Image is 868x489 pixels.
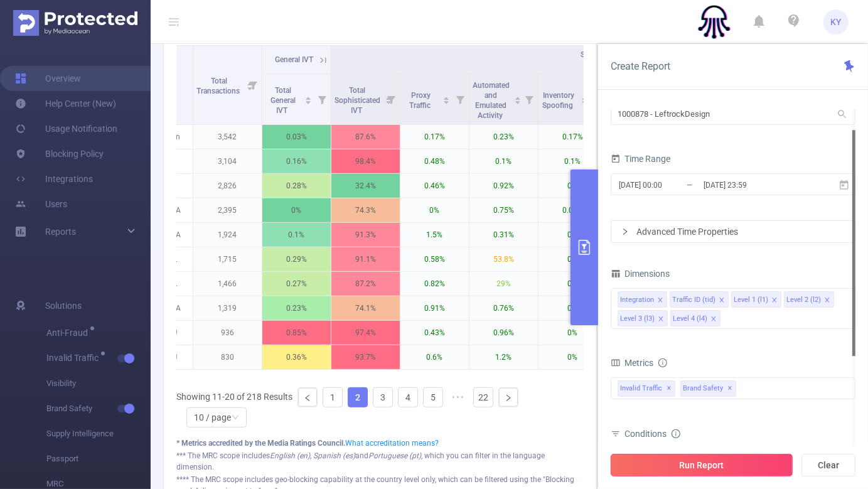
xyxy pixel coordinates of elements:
[657,297,663,304] i: icon: close
[538,198,607,222] p: 0.04%
[262,149,331,173] p: 0.16%
[672,429,680,438] i: icon: info-circle
[400,198,469,222] p: 0%
[15,166,93,191] a: Integrations
[15,141,104,166] a: Blocking Policy
[618,176,719,193] input: Start date
[498,387,518,407] li: Next Page
[331,198,400,222] p: 74.3%
[169,85,176,89] i: icon: caret-down
[469,296,538,320] p: 0.76%
[331,321,400,345] p: 97.4%
[297,387,318,407] li: Previous Page
[400,345,469,369] p: 0.6%
[193,174,262,198] p: 2,826
[581,50,626,69] span: Sophisticated IVT
[176,387,292,407] li: Showing 11-20 of 218 Results
[658,358,667,367] i: icon: info-circle
[193,321,262,345] p: 936
[784,291,834,308] li: Level 2 (l2)
[262,247,331,271] p: 0.29%
[824,297,830,304] i: icon: close
[262,272,331,296] p: 0.27%
[348,388,367,407] a: 2
[262,125,331,149] p: 0.03%
[702,176,804,193] input: End date
[731,291,781,308] li: Level 1 (l1)
[176,439,345,448] b: * Metrics accredited by the Media Ratings Council.
[400,272,469,296] p: 0.82%
[193,345,262,369] p: 830
[538,149,607,173] p: 0.1%
[543,91,576,110] span: Inventory Spoofing
[624,429,680,439] span: Conditions
[621,228,629,235] i: icon: right
[443,99,450,103] i: icon: caret-down
[667,381,672,396] span: ✕
[193,296,262,320] p: 1,319
[611,221,855,242] div: icon: rightAdvanced Time Properties
[734,292,768,308] div: Level 1 (l1)
[611,154,670,164] span: Time Range
[193,149,262,173] p: 3,104
[45,219,76,244] a: Reports
[331,247,400,271] p: 91.1%
[469,345,538,369] p: 1.2%
[801,454,855,476] button: Clear
[451,74,469,124] i: Filter menu
[15,116,117,141] a: Usage Notification
[169,80,176,84] i: icon: caret-up
[323,388,342,407] a: 1
[400,223,469,247] p: 1.5%
[313,74,331,124] i: Filter menu
[304,394,311,402] i: icon: left
[400,149,469,173] p: 0.48%
[618,291,667,308] li: Integration
[15,91,116,116] a: Help Center (New)
[727,381,732,396] span: ✕
[469,321,538,345] p: 0.96%
[474,388,493,407] a: 22
[710,316,717,323] i: icon: close
[335,86,380,115] span: Total Sophisticated IVT
[469,149,538,173] p: 0.1%
[831,9,842,35] span: KY
[581,99,588,103] i: icon: caret-down
[538,174,607,198] p: 0%
[176,450,584,473] div: *** The MRC scope includes and , which you can filter in the language dimension.
[469,174,538,198] p: 0.92%
[448,387,468,407] span: •••
[538,296,607,320] p: 0%
[670,291,729,308] li: Traffic ID (tid)
[262,345,331,369] p: 0.36%
[193,272,262,296] p: 1,466
[262,296,331,320] p: 0.23%
[400,296,469,320] p: 0.91%
[538,223,607,247] p: 0%
[719,297,725,304] i: icon: close
[271,86,296,115] span: Total General IVT
[373,388,392,407] a: 3
[409,91,432,110] span: Proxy Traffic
[618,380,675,397] span: Invalid Traffic
[46,371,151,396] span: Visibility
[46,446,151,471] span: Passport
[538,247,607,271] p: 0%
[618,310,668,326] li: Level 3 (l3)
[45,293,82,318] span: Solutions
[514,95,522,102] div: Sort
[400,247,469,271] p: 0.58%
[611,269,670,279] span: Dimensions
[505,394,512,402] i: icon: right
[232,414,239,422] i: icon: down
[305,95,312,99] i: icon: caret-up
[368,451,421,460] i: Portuguese (pt)
[262,321,331,345] p: 0.85%
[658,316,664,323] i: icon: close
[348,387,368,407] li: 2
[13,10,137,36] img: Protected Media
[520,74,538,124] i: Filter menu
[400,125,469,149] p: 0.17%
[331,272,400,296] p: 87.2%
[670,310,721,326] li: Level 4 (l4)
